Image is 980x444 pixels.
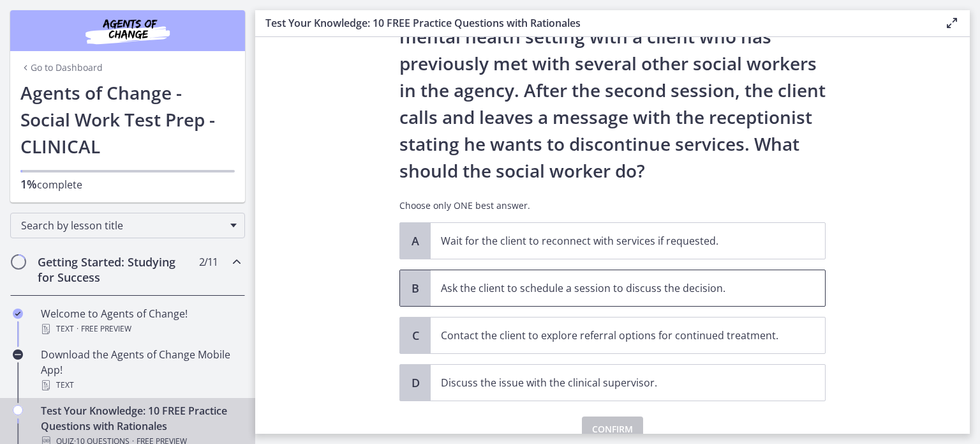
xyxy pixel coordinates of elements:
[38,254,193,285] h2: Getting Started: Studying for Success
[20,61,103,74] a: Go to Dashboard
[51,15,204,46] img: Agents of Change
[21,218,224,233] span: Search by lesson title
[20,176,37,192] span: 1%
[441,233,789,249] p: Wait for the client to reconnect with services if requested.
[20,79,235,160] h1: Agents of Change - Social Work Test Prep - CLINICAL
[81,321,131,337] span: Free preview
[41,378,240,393] div: Text
[408,233,423,249] span: A
[13,309,23,319] i: Completed
[582,417,643,442] button: Confirm
[41,347,240,393] div: Download the Agents of Change Mobile App!
[399,199,826,212] p: Choose only ONE best answer.
[77,321,78,337] span: ·
[408,280,423,296] span: B
[441,280,789,296] p: Ask the client to schedule a session to discuss the decision.
[408,328,423,343] span: C
[441,328,789,343] p: Contact the client to explore referral options for continued treatment.
[592,422,633,437] span: Confirm
[199,254,218,270] span: 2 / 11
[441,375,789,390] p: Discuss the issue with the clinical supervisor.
[265,15,924,31] h3: Test Your Knowledge: 10 FREE Practice Questions with Rationales
[10,213,245,238] div: Search by lesson title
[20,176,235,192] p: complete
[41,321,240,337] div: Text
[41,306,240,337] div: Welcome to Agents of Change!
[408,375,423,390] span: D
